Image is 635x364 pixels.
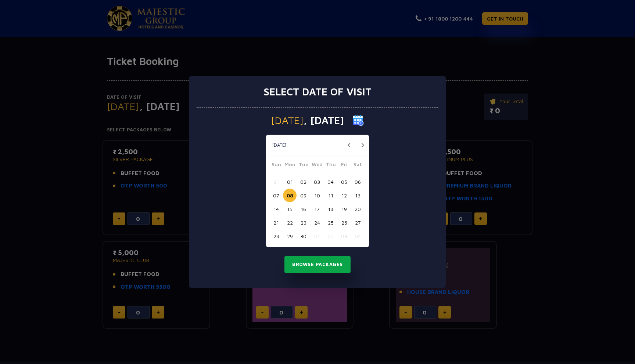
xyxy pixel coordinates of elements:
[310,229,324,243] button: 01
[310,160,324,171] span: Wed
[297,202,310,216] button: 16
[324,202,337,216] button: 18
[269,175,283,189] button: 31
[269,160,283,171] span: Sun
[284,256,351,273] button: Browse Packages
[351,189,365,202] button: 13
[297,216,310,229] button: 23
[310,216,324,229] button: 24
[337,175,351,189] button: 05
[324,160,337,171] span: Thu
[324,216,337,229] button: 25
[351,202,365,216] button: 20
[324,189,337,202] button: 11
[268,140,290,151] button: [DATE]
[310,175,324,189] button: 03
[283,160,297,171] span: Mon
[269,189,283,202] button: 07
[324,175,337,189] button: 04
[337,216,351,229] button: 26
[297,160,310,171] span: Tue
[353,115,364,126] img: calender icon
[297,175,310,189] button: 02
[351,216,365,229] button: 27
[337,189,351,202] button: 12
[297,229,310,243] button: 30
[351,229,365,243] button: 04
[310,202,324,216] button: 17
[351,160,365,171] span: Sat
[304,115,344,125] span: , [DATE]
[337,229,351,243] button: 03
[283,189,297,202] button: 08
[283,175,297,189] button: 01
[337,202,351,216] button: 19
[297,189,310,202] button: 09
[283,229,297,243] button: 29
[271,115,304,125] span: [DATE]
[283,202,297,216] button: 15
[269,202,283,216] button: 14
[324,229,337,243] button: 02
[283,216,297,229] button: 22
[269,229,283,243] button: 28
[269,216,283,229] button: 21
[310,189,324,202] button: 10
[351,175,365,189] button: 06
[263,85,372,98] h3: Select date of visit
[337,160,351,171] span: Fri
